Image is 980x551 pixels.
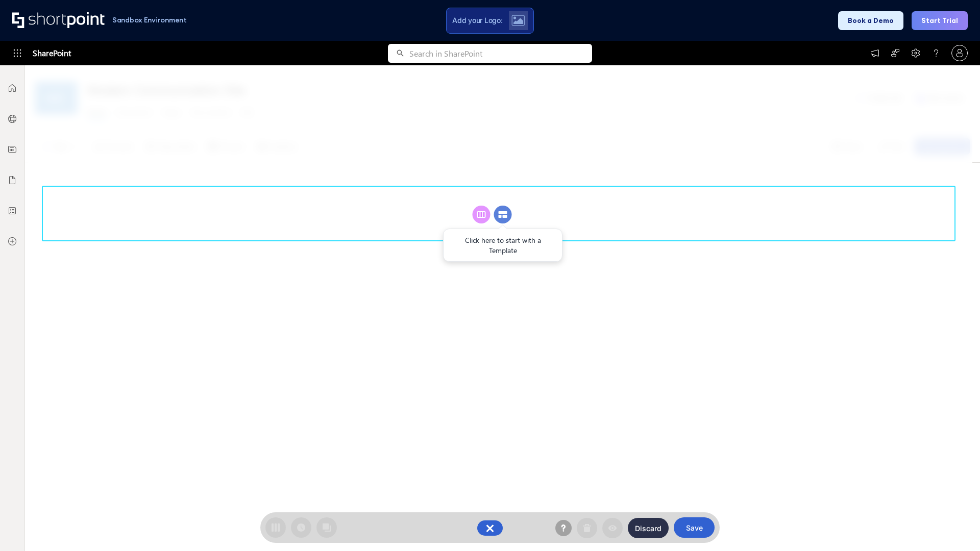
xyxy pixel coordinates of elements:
[452,16,502,25] span: Add your Logo:
[112,17,187,23] h1: Sandbox Environment
[929,502,980,551] iframe: Chat Widget
[628,518,669,538] button: Discard
[674,517,715,538] button: Save
[912,11,968,30] button: Start Trial
[511,15,525,26] img: Upload logo
[33,41,71,65] span: SharePoint
[838,11,903,30] button: Book a Demo
[409,44,592,63] input: Search in SharePoint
